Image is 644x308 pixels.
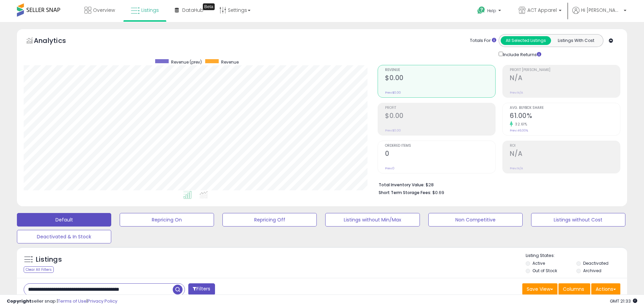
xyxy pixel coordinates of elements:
span: Revenue [385,68,495,72]
button: Repricing On [120,213,214,227]
div: Totals For [470,38,496,44]
small: Prev: N/A [510,91,523,95]
button: All Selected Listings [501,36,551,45]
small: Prev: $0.00 [385,128,401,133]
small: Prev: $0.00 [385,91,401,95]
span: 2025-10-7 21:33 GMT [610,298,637,304]
span: Hi [PERSON_NAME] [581,7,622,14]
h2: 61.00% [510,112,620,121]
button: Non Competitive [428,213,523,227]
span: Overview [93,7,115,14]
span: ROI [510,144,620,148]
span: ACT Apparel [527,7,557,14]
span: Revenue (prev) [171,59,202,65]
h2: N/A [510,150,620,159]
label: Out of Stock [532,268,557,274]
button: Repricing Off [222,213,317,227]
h2: $0.00 [385,74,495,83]
span: Profit [385,106,495,110]
span: Columns [563,286,584,292]
span: Ordered Items [385,144,495,148]
button: Columns [558,283,590,295]
li: $28 [379,180,615,188]
h5: Analytics [34,36,79,47]
p: Listing States: [526,253,627,259]
button: Actions [591,283,620,295]
button: Save View [522,283,557,295]
button: Deactivated & In Stock [17,230,111,243]
small: Prev: 0 [385,166,395,170]
b: Short Term Storage Fees: [379,190,431,195]
span: Listings [141,7,159,14]
span: DataHub [182,7,204,14]
span: Avg. Buybox Share [510,106,620,110]
span: $0.69 [432,189,444,196]
label: Deactivated [583,260,609,266]
a: Hi [PERSON_NAME] [572,7,626,22]
button: Listings without Cost [531,213,625,227]
button: Default [17,213,111,227]
small: 32.61% [513,122,527,127]
span: Profit [PERSON_NAME] [510,68,620,72]
div: seller snap | | [7,298,117,305]
span: Help [487,8,496,14]
i: Get Help [477,6,485,15]
h2: $0.00 [385,112,495,121]
button: Filters [188,283,215,295]
span: Revenue [221,59,239,65]
div: Include Returns [494,50,549,58]
h2: N/A [510,74,620,83]
small: Prev: N/A [510,166,523,170]
label: Archived [583,268,601,274]
div: Tooltip anchor [203,3,215,10]
b: Total Inventory Value: [379,182,425,188]
strong: Copyright [7,298,31,304]
div: Clear All Filters [24,266,54,273]
h2: 0 [385,150,495,159]
a: Help [472,1,508,22]
h5: Listings [36,255,62,264]
label: Active [532,260,545,266]
a: Terms of Use [58,298,87,304]
small: Prev: 46.00% [510,128,528,133]
button: Listings without Min/Max [325,213,420,227]
button: Listings With Cost [551,36,601,45]
a: Privacy Policy [88,298,117,304]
